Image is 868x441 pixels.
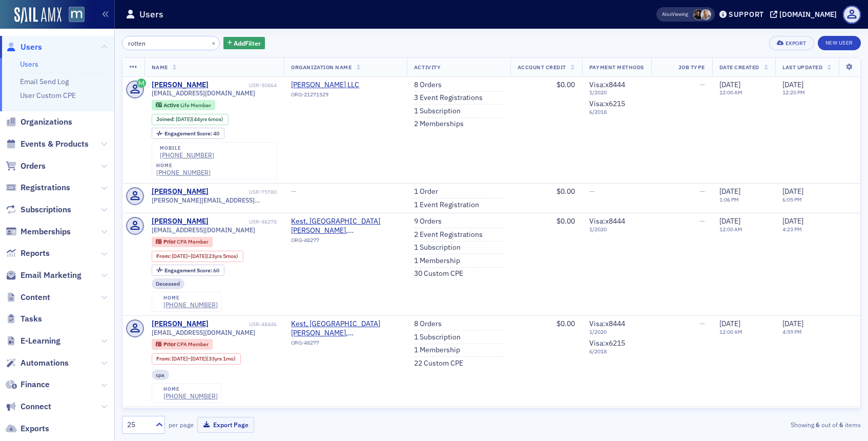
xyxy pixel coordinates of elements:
[20,138,89,150] span: Events & Products
[699,216,705,226] span: —
[176,115,192,123] span: [DATE]
[156,253,172,259] span: From :
[197,417,254,433] button: Export Page
[6,313,42,325] a: Tasks
[20,59,38,69] a: Users
[589,64,644,71] span: Payment Methods
[163,295,218,301] div: home
[6,226,71,237] a: Memberships
[589,338,625,348] span: Visa : x6215
[414,256,460,266] a: 1 Membership
[782,196,802,203] time: 6:05 PM
[291,64,352,71] span: Organization Name
[556,80,575,89] span: $0.00
[818,36,861,50] a: New User
[172,252,188,259] span: [DATE]
[719,216,740,226] span: [DATE]
[152,100,216,110] div: Active: Active: Life Member
[152,319,209,329] a: [PERSON_NAME]
[622,420,861,429] div: Showing out of items
[589,80,625,89] span: Visa : x8444
[6,423,49,434] a: Exports
[156,341,208,348] a: Prior CPA Member
[164,130,213,137] span: Engagement Score :
[589,329,644,335] span: 1 / 2020
[779,10,837,19] div: [DOMAIN_NAME]
[156,102,211,108] a: Active Life Member
[152,89,255,97] span: [EMAIL_ADDRESS][DOMAIN_NAME]
[172,355,188,362] span: [DATE]
[814,420,821,429] strong: 6
[20,91,76,100] a: User Custom CPE
[152,217,209,226] a: [PERSON_NAME]
[291,319,400,337] span: Kest, Forte & Rottenberg, PA
[6,248,50,259] a: Reports
[6,379,50,390] a: Finance
[152,81,209,90] a: [PERSON_NAME]
[662,11,672,17] div: Also
[414,359,463,368] a: 22 Custom CPE
[6,292,50,303] a: Content
[152,187,209,196] div: [PERSON_NAME]
[719,328,742,335] time: 12:00 AM
[209,38,218,47] button: ×
[163,340,177,348] span: Prior
[20,116,72,128] span: Organizations
[169,420,194,429] label: per page
[414,201,479,210] a: 1 Event Registration
[556,319,575,328] span: $0.00
[172,355,236,362] div: – (33yrs 1mo)
[191,252,206,259] span: [DATE]
[152,278,185,289] div: Deceased
[20,77,69,86] a: Email Send Log
[719,196,739,203] time: 1:06 PM
[6,270,81,281] a: Email Marketing
[160,145,214,151] div: mobile
[782,80,803,89] span: [DATE]
[177,340,209,348] span: CPA Member
[414,93,483,103] a: 3 Event Registrations
[518,64,566,71] span: Account Credit
[291,81,384,90] a: [PERSON_NAME] LLC
[291,91,384,102] div: ORG-21271529
[589,99,625,108] span: Visa : x6215
[719,319,740,328] span: [DATE]
[589,348,644,355] span: 6 / 2018
[152,329,255,336] span: [EMAIL_ADDRESS][DOMAIN_NAME]
[414,333,461,342] a: 1 Subscription
[152,251,243,262] div: From: 1998-01-06 00:00:00
[164,131,219,136] div: 40
[122,36,220,50] input: Search…
[234,38,261,48] span: Add Filter
[210,321,277,328] div: USR-48446
[782,319,803,328] span: [DATE]
[6,182,70,193] a: Registrations
[14,7,61,24] img: SailAMX
[414,217,442,226] a: 9 Orders
[20,226,71,237] span: Memberships
[152,114,229,125] div: Joined: 1981-01-22 00:00:00
[223,37,265,50] button: AddFilter
[163,392,218,400] a: [PHONE_NUMBER]
[210,189,277,195] div: USR-75780
[20,42,42,53] span: Users
[414,319,442,329] a: 8 Orders
[6,42,42,53] a: Users
[414,243,461,252] a: 1 Subscription
[770,11,840,18] button: [DOMAIN_NAME]
[20,292,50,303] span: Content
[20,270,81,281] span: Email Marketing
[210,82,277,89] div: USR-50864
[589,216,625,226] span: Visa : x8444
[69,7,85,23] img: SailAMX
[556,187,575,196] span: $0.00
[6,357,69,369] a: Automations
[127,419,150,430] div: 25
[139,8,163,21] h1: Users
[589,109,644,115] span: 6 / 2018
[719,80,740,89] span: [DATE]
[152,237,213,247] div: Prior: Prior: CPA Member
